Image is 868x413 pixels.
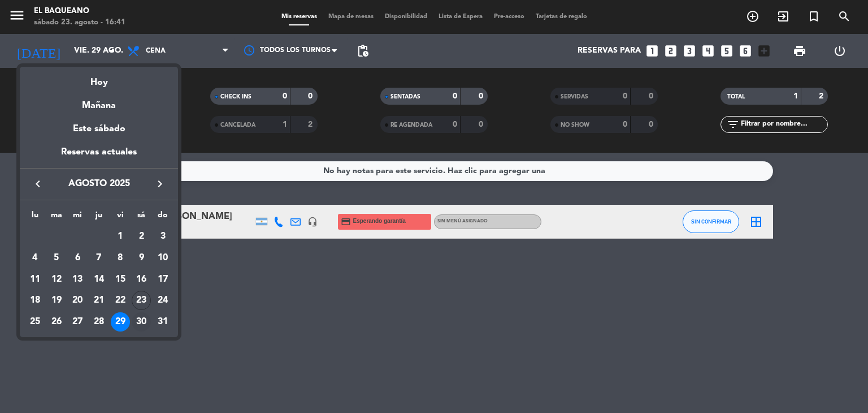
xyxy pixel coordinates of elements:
td: 3 de agosto de 2025 [152,226,173,247]
div: 21 [89,291,108,310]
td: 22 de agosto de 2025 [110,290,131,311]
div: 17 [153,270,172,289]
td: AGO. [24,226,110,247]
div: 15 [111,270,130,289]
td: 20 de agosto de 2025 [67,290,88,311]
div: 14 [89,270,108,289]
div: 19 [47,291,66,310]
div: 31 [153,312,172,332]
td: 2 de agosto de 2025 [131,226,153,247]
th: domingo [152,209,173,226]
span: agosto 2025 [48,177,150,191]
div: 12 [47,270,66,289]
td: 25 de agosto de 2025 [24,311,46,333]
div: 8 [111,248,130,268]
div: 9 [132,248,151,268]
button: keyboard_arrow_right [150,177,170,191]
td: 9 de agosto de 2025 [131,247,153,269]
div: 7 [89,248,108,268]
td: 8 de agosto de 2025 [110,247,131,269]
td: 6 de agosto de 2025 [67,247,88,269]
div: 11 [25,270,45,289]
td: 1 de agosto de 2025 [110,226,131,247]
i: keyboard_arrow_left [31,177,45,191]
div: Este sábado [20,113,178,145]
div: Mañana [20,90,178,113]
td: 29 de agosto de 2025 [110,311,131,333]
div: Reservas actuales [20,145,178,168]
div: 3 [153,227,172,246]
div: 10 [153,248,172,268]
td: 17 de agosto de 2025 [152,269,173,290]
div: 27 [68,312,87,332]
td: 26 de agosto de 2025 [46,311,67,333]
th: sábado [131,209,153,226]
td: 21 de agosto de 2025 [88,290,110,311]
th: miércoles [67,209,88,226]
div: 26 [47,312,66,332]
div: 6 [68,248,87,268]
div: 28 [89,312,108,332]
div: 18 [25,291,45,310]
div: 2 [132,227,151,246]
div: 5 [47,248,66,268]
div: Hoy [20,67,178,90]
td: 24 de agosto de 2025 [152,290,173,311]
div: 24 [153,291,172,310]
td: 28 de agosto de 2025 [88,311,110,333]
td: 13 de agosto de 2025 [67,269,88,290]
td: 23 de agosto de 2025 [131,290,153,311]
td: 14 de agosto de 2025 [88,269,110,290]
th: jueves [88,209,110,226]
td: 30 de agosto de 2025 [131,311,153,333]
div: 4 [25,248,45,268]
div: 22 [111,291,130,310]
div: 30 [132,312,151,332]
td: 5 de agosto de 2025 [46,247,67,269]
div: 1 [111,227,130,246]
td: 31 de agosto de 2025 [152,311,173,333]
div: 25 [25,312,45,332]
td: 12 de agosto de 2025 [46,269,67,290]
td: 11 de agosto de 2025 [24,269,46,290]
th: lunes [24,209,46,226]
i: keyboard_arrow_right [153,177,167,191]
th: viernes [110,209,131,226]
button: keyboard_arrow_left [28,177,48,191]
td: 16 de agosto de 2025 [131,269,153,290]
th: martes [46,209,67,226]
td: 27 de agosto de 2025 [67,311,88,333]
td: 18 de agosto de 2025 [24,290,46,311]
div: 13 [68,270,87,289]
td: 7 de agosto de 2025 [88,247,110,269]
div: 20 [68,291,87,310]
td: 4 de agosto de 2025 [24,247,46,269]
td: 19 de agosto de 2025 [46,290,67,311]
td: 15 de agosto de 2025 [110,269,131,290]
td: 10 de agosto de 2025 [152,247,173,269]
div: 29 [111,312,130,332]
div: 23 [132,291,151,310]
div: 16 [132,270,151,289]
